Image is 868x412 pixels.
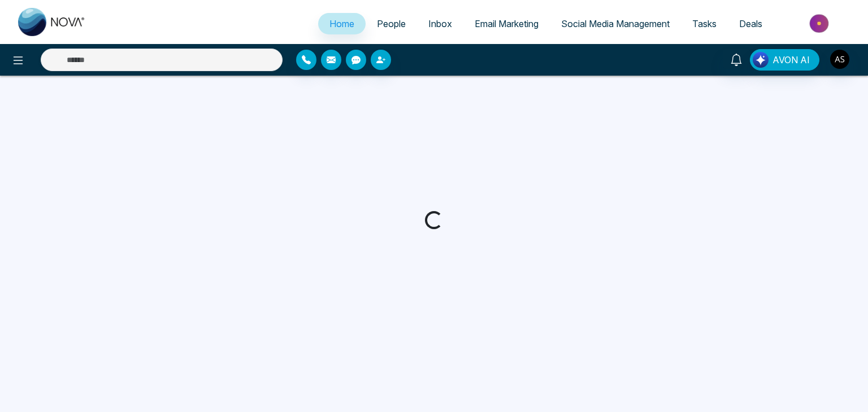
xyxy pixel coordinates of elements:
[318,13,366,34] a: Home
[750,49,819,71] button: AVON AI
[417,13,463,34] a: Inbox
[428,18,452,29] span: Inbox
[753,52,769,68] img: Lead Flow
[366,13,417,34] a: People
[463,13,550,34] a: Email Marketing
[475,18,539,29] span: Email Marketing
[18,8,86,36] img: Nova CRM Logo
[681,13,728,34] a: Tasks
[779,11,861,36] img: Market-place.gif
[692,18,717,29] span: Tasks
[329,18,354,29] span: Home
[561,18,670,29] span: Social Media Management
[728,13,774,34] a: Deals
[377,18,406,29] span: People
[830,50,849,69] img: User Avatar
[550,13,681,34] a: Social Media Management
[739,18,762,29] span: Deals
[772,53,810,67] span: AVON AI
